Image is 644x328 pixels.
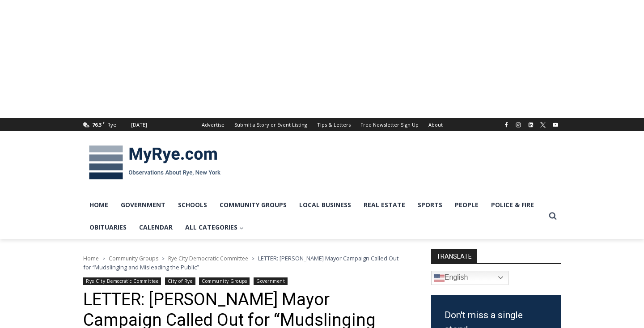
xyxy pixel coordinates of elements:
[411,194,449,216] a: Sports
[92,121,102,128] span: 76.3
[254,277,288,285] a: Government
[114,194,172,216] a: Government
[102,256,105,262] span: >
[197,118,448,131] nav: Secondary Navigation
[131,121,147,129] div: [DATE]
[431,249,477,263] strong: TRANSLATE
[103,120,105,125] span: F
[449,194,485,216] a: People
[229,118,312,131] a: Submit a Story or Event Listing
[83,194,545,239] nav: Primary Navigation
[162,256,165,262] span: >
[513,119,524,130] a: Instagram
[545,208,561,224] button: View Search Form
[312,118,356,131] a: Tips & Letters
[434,273,445,283] img: en
[83,255,99,262] a: Home
[172,194,213,216] a: Schools
[252,256,254,262] span: >
[485,194,540,216] a: Police & Fire
[168,255,248,262] a: Rye City Democratic Committee
[293,194,357,216] a: Local Business
[185,222,244,232] span: All Categories
[538,119,548,130] a: X
[83,277,161,285] a: Rye City Democratic Committee
[501,119,512,130] a: Facebook
[83,254,398,271] span: LETTER: [PERSON_NAME] Mayor Campaign Called Out for “Mudslinging and Misleading the Public”
[83,194,114,216] a: Home
[431,271,508,285] a: English
[83,254,407,272] nav: Breadcrumbs
[199,277,250,285] a: Community Groups
[133,216,179,239] a: Calendar
[165,277,195,285] a: City of Rye
[109,255,158,262] a: Community Groups
[357,194,411,216] a: Real Estate
[356,118,424,131] a: Free Newsletter Sign Up
[83,216,133,239] a: Obituaries
[179,216,250,239] a: All Categories
[197,118,229,131] a: Advertise
[107,121,116,129] div: Rye
[213,194,293,216] a: Community Groups
[424,118,448,131] a: About
[525,119,536,130] a: Linkedin
[83,139,226,186] img: MyRye.com
[550,119,561,130] a: YouTube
